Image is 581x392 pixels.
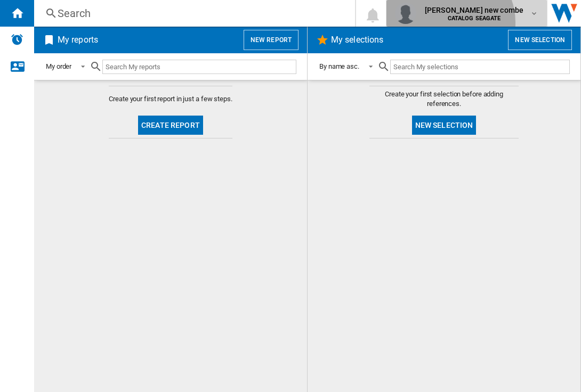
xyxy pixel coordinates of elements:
[55,30,100,50] h2: My reports
[425,5,523,15] span: [PERSON_NAME] new combe
[11,33,23,46] img: alerts-logo.svg
[102,60,296,74] input: Search My reports
[412,116,477,135] button: New selection
[138,116,203,135] button: Create report
[46,62,71,70] div: My order
[319,62,359,70] div: By name asc.
[390,60,570,74] input: Search My selections
[109,94,232,104] span: Create your first report in just a few steps.
[395,3,416,24] img: profile.jpg
[448,15,501,22] b: CATALOG SEAGATE
[329,30,385,50] h2: My selections
[369,89,519,109] span: Create your first selection before adding references.
[244,30,298,50] button: New report
[58,6,327,21] div: Search
[508,30,572,50] button: New selection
